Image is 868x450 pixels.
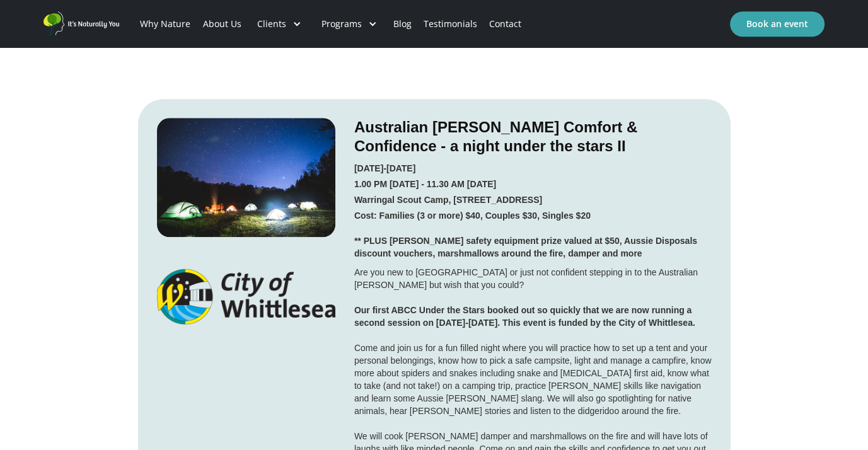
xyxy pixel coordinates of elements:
[354,118,712,156] h3: Australian [PERSON_NAME] Comfort & Confidence - a night under the stars II
[257,18,286,30] div: Clients
[483,3,528,45] a: Contact
[354,209,712,260] h5: Cost: Families (3 or more) $40, Couples $30, Singles $20 ‍
[417,3,483,45] a: Testimonials
[321,18,362,30] div: Programs
[354,178,496,190] h5: 1.00 PM [DATE] - 11.30 AM [DATE]
[311,3,387,45] div: Programs
[354,162,415,175] h5: [DATE]-[DATE]
[197,3,247,45] a: About Us
[730,11,825,37] a: Book an event
[354,236,697,258] strong: ** PLUS [PERSON_NAME] safety equipment prize valued at $50, Aussie Disposals discount vouchers, m...
[43,11,119,36] a: home
[354,195,542,205] strong: Warringal Scout Camp, [STREET_ADDRESS]
[247,3,311,45] div: Clients
[354,305,695,328] strong: Our first ABCC Under the Stars booked out so quickly that we are now running a second session on ...
[387,3,417,45] a: Blog
[134,3,197,45] a: Why Nature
